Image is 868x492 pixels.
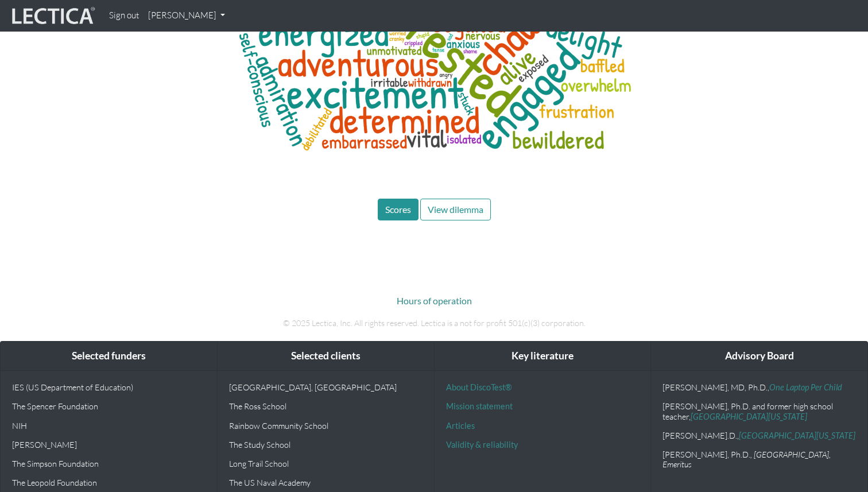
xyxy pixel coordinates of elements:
p: [PERSON_NAME] [12,440,206,450]
p: [PERSON_NAME].D., [662,431,856,440]
span: Scores [385,204,411,215]
a: Mission statement [446,401,513,411]
p: [GEOGRAPHIC_DATA], [GEOGRAPHIC_DATA] [229,382,423,392]
a: Hours of operation [397,295,472,306]
p: The Simpson Foundation [12,459,206,468]
p: [PERSON_NAME], MD, Ph.D., [662,382,856,392]
a: [PERSON_NAME] [144,5,230,27]
a: [GEOGRAPHIC_DATA][US_STATE] [739,431,855,440]
p: The US Naval Academy [229,478,423,487]
p: NIH [12,421,206,431]
p: The Study School [229,440,423,450]
p: [PERSON_NAME], Ph.D. and former high school teacher, [662,401,856,421]
button: Scores [378,199,418,220]
a: About DiscoTest® [446,382,511,392]
span: View dilemma [428,204,483,215]
p: Long Trail School [229,459,423,468]
p: IES (US Department of Education) [12,382,206,392]
a: Articles [446,421,475,431]
div: Advisory Board [651,342,867,371]
img: lecticalive [9,5,95,27]
a: [GEOGRAPHIC_DATA][US_STATE] [691,412,807,421]
p: Rainbow Community School [229,421,423,431]
a: Sign out [104,5,144,27]
p: © 2025 Lectica, Inc. All rights reserved. Lectica is a not for profit 501(c)(3) corporation. [115,317,753,330]
a: One Laptop Per Child [769,382,842,392]
p: [PERSON_NAME], Ph.D. [662,450,856,470]
p: The Ross School [229,401,423,411]
em: , [GEOGRAPHIC_DATA], Emeritus [662,450,831,469]
p: The Leopold Foundation [12,478,206,487]
p: The Spencer Foundation [12,401,206,411]
div: Selected funders [1,342,217,371]
div: Selected clients [218,342,434,371]
button: View dilemma [420,199,491,220]
a: Validity & reliability [446,440,518,450]
div: Key literature [435,342,651,371]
